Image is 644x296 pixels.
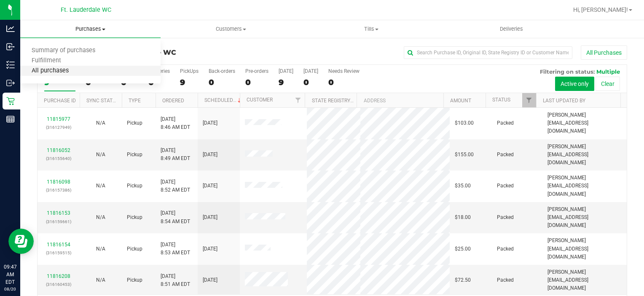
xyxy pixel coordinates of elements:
[279,77,293,87] div: 9
[129,98,141,104] a: Type
[497,245,514,253] span: Packed
[455,276,471,284] span: $72.50
[497,119,514,127] span: Packed
[4,263,16,286] p: 09:47 AM EDT
[127,182,142,190] span: Pickup
[180,68,199,74] div: PickUps
[547,174,622,198] span: [PERSON_NAME][EMAIL_ADDRESS][DOMAIN_NAME]
[573,6,628,13] span: Hi, [PERSON_NAME]!
[301,20,441,38] a: Tills
[96,152,105,157] span: Not Applicable
[247,97,273,103] a: Customer
[20,20,161,38] a: Purchases Summary of purchases Fulfillment All purchases
[43,249,75,257] p: (316159515)
[47,179,70,185] a: 11816098
[547,237,622,261] span: [PERSON_NAME][EMAIL_ADDRESS][DOMAIN_NAME]
[6,97,15,105] inline-svg: Retail
[96,182,105,190] button: N/A
[180,77,199,87] div: 9
[547,143,622,167] span: [PERSON_NAME][EMAIL_ADDRESS][DOMAIN_NAME]
[96,245,105,253] button: N/A
[312,98,356,104] a: State Registry ID
[455,245,471,253] span: $25.00
[96,276,105,284] button: N/A
[96,183,105,189] span: Not Applicable
[44,98,76,104] a: Purchase ID
[209,68,235,74] div: Back-orders
[497,182,514,190] span: Packed
[455,119,474,127] span: $103.00
[301,25,441,33] span: Tills
[161,209,190,225] span: [DATE] 8:54 AM EDT
[203,119,217,127] span: [DATE]
[203,213,217,221] span: [DATE]
[96,214,105,220] span: Not Applicable
[47,116,70,122] a: 11815977
[488,25,534,33] span: Deliveries
[6,79,15,87] inline-svg: Outbound
[497,213,514,221] span: Packed
[204,97,243,103] a: Scheduled
[43,218,75,226] p: (316159661)
[203,245,217,253] span: [DATE]
[20,25,161,33] span: Purchases
[161,20,301,38] a: Customers
[455,151,474,159] span: $155.00
[43,155,75,163] p: (316155640)
[161,115,190,131] span: [DATE] 8:46 AM EDT
[6,61,15,69] inline-svg: Inventory
[127,151,142,159] span: Pickup
[4,286,16,292] p: 08/20
[8,229,34,254] iframe: Resource center
[6,115,15,123] inline-svg: Reports
[161,241,190,257] span: [DATE] 8:53 AM EDT
[203,151,217,159] span: [DATE]
[497,151,514,159] span: Packed
[161,147,190,163] span: [DATE] 8:49 AM EDT
[596,68,620,75] span: Multiple
[492,97,510,103] a: Status
[127,119,142,127] span: Pickup
[555,77,594,91] button: Active only
[6,24,15,33] inline-svg: Analytics
[303,77,318,87] div: 0
[497,276,514,284] span: Packed
[61,6,111,13] span: Ft. Lauderdale WC
[96,213,105,221] button: N/A
[328,68,360,74] div: Needs Review
[43,280,75,288] p: (316160453)
[96,119,105,127] button: N/A
[43,186,75,194] p: (316157386)
[6,43,15,51] inline-svg: Inbound
[404,46,572,59] input: Search Purchase ID, Original ID, State Registry ID or Customer Name...
[43,123,75,131] p: (316127949)
[245,68,268,74] div: Pre-orders
[455,213,471,221] span: $18.00
[96,277,105,283] span: Not Applicable
[96,120,105,126] span: Not Applicable
[127,213,142,221] span: Pickup
[96,246,105,252] span: Not Applicable
[522,93,536,107] a: Filter
[96,151,105,159] button: N/A
[543,98,585,104] a: Last Updated By
[279,68,293,74] div: [DATE]
[20,67,80,75] span: All purchases
[203,182,217,190] span: [DATE]
[303,68,318,74] div: [DATE]
[441,20,582,38] a: Deliveries
[161,272,190,288] span: [DATE] 8:51 AM EDT
[596,77,620,91] button: Clear
[20,57,72,64] span: Fulfillment
[162,98,184,104] a: Ordered
[127,276,142,284] span: Pickup
[161,25,301,33] span: Customers
[86,98,119,104] a: Sync Status
[450,98,471,104] a: Amount
[203,276,217,284] span: [DATE]
[47,210,70,216] a: 11816153
[47,147,70,153] a: 11816052
[209,77,235,87] div: 0
[245,77,268,87] div: 0
[291,93,305,107] a: Filter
